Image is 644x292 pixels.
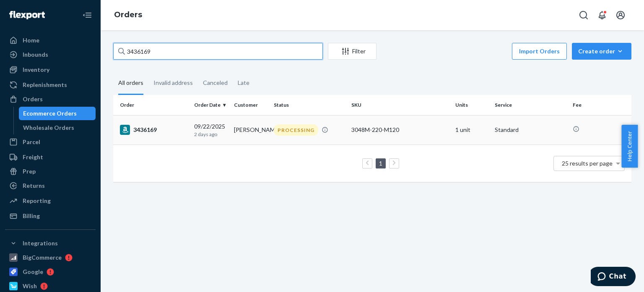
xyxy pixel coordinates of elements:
span: 25 results per page [562,160,613,167]
a: Prep [5,165,96,178]
th: Order Date [191,95,231,115]
div: Wish [23,282,37,290]
button: Open account menu [612,7,629,24]
a: Inventory [5,63,96,76]
div: Late [238,72,249,94]
a: Replenishments [5,78,96,92]
input: Search orders [113,43,323,60]
th: Fee [569,95,631,115]
th: Status [270,95,348,115]
div: All orders [118,72,143,95]
a: Wholesale Orders [19,121,96,134]
div: Ecommerce Orders [23,109,77,118]
div: Replenishments [23,81,67,89]
a: Home [5,34,96,47]
th: Order [113,95,191,115]
div: Google [23,268,43,276]
button: Create order [572,43,631,60]
a: Orders [114,10,142,19]
iframe: Opens a widget where you can chat to one of our agents [591,267,636,288]
button: Filter [328,43,377,60]
td: [PERSON_NAME] [231,115,270,145]
a: Inbounds [5,48,96,61]
th: Service [491,95,569,115]
th: Units [452,95,492,115]
ol: breadcrumbs [107,3,149,27]
p: Standard [495,126,566,134]
a: Google [5,265,96,279]
div: Prep [23,167,36,176]
div: BigCommerce [23,253,62,262]
div: Canceled [203,72,228,94]
a: BigCommerce [5,251,96,264]
div: Filter [328,47,376,55]
p: 2 days ago [194,131,227,138]
div: 3048M-220-M120 [351,126,448,134]
div: 09/22/2025 [194,122,227,138]
button: Import Orders [512,43,567,60]
div: Billing [23,212,40,220]
div: PROCESSING [274,124,318,136]
img: Flexport logo [9,11,45,19]
div: Create order [578,47,625,55]
div: Inbounds [23,50,48,59]
div: Invalid address [153,72,193,94]
div: Customer [234,101,267,108]
a: Returns [5,179,96,192]
button: Close Navigation [79,7,96,24]
button: Open notifications [594,7,610,24]
div: Wholesale Orders [23,124,74,132]
div: Home [23,36,39,45]
a: Orders [5,92,96,106]
div: Orders [23,95,43,103]
div: Returns [23,182,45,190]
div: Freight [23,153,43,161]
a: Parcel [5,135,96,149]
div: Parcel [23,138,40,146]
div: Integrations [23,239,58,247]
div: Reporting [23,197,51,205]
div: Inventory [23,66,49,74]
button: Integrations [5,237,96,250]
th: SKU [348,95,452,115]
a: Billing [5,209,96,223]
td: 1 unit [452,115,492,145]
a: Ecommerce Orders [19,107,96,120]
a: Reporting [5,194,96,208]
a: Freight [5,150,96,164]
button: Open Search Box [575,7,592,24]
div: 3436169 [120,125,187,135]
button: Help Center [621,125,638,168]
a: Page 1 is your current page [377,160,384,167]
